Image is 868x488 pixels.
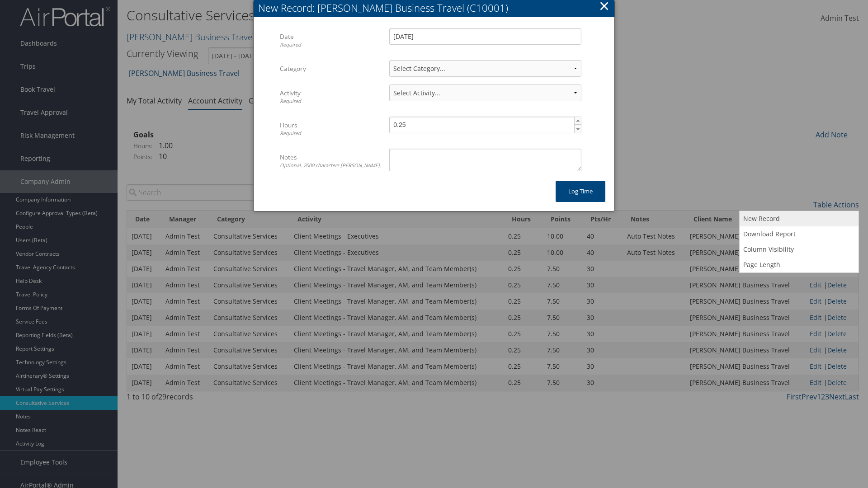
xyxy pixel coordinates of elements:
[280,28,382,53] label: Date
[574,117,581,125] a: ▲
[740,242,859,257] a: Column Visibility
[575,126,582,133] span: ▼
[280,98,382,105] div: Required
[740,211,859,226] a: New Record
[574,125,581,133] a: ▼
[258,1,614,15] div: New Record: [PERSON_NAME] Business Travel (C10001)
[575,117,582,124] span: ▲
[556,181,605,202] button: Log time
[280,84,382,109] label: Activity
[740,257,859,272] a: Page Length
[280,162,382,169] div: Optional. 2000 characters [PERSON_NAME].
[280,60,382,77] label: Category
[280,117,382,141] label: Hours
[280,130,382,137] div: Required
[740,226,859,242] a: Download Report
[280,41,382,49] div: Required
[280,149,382,174] label: Notes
